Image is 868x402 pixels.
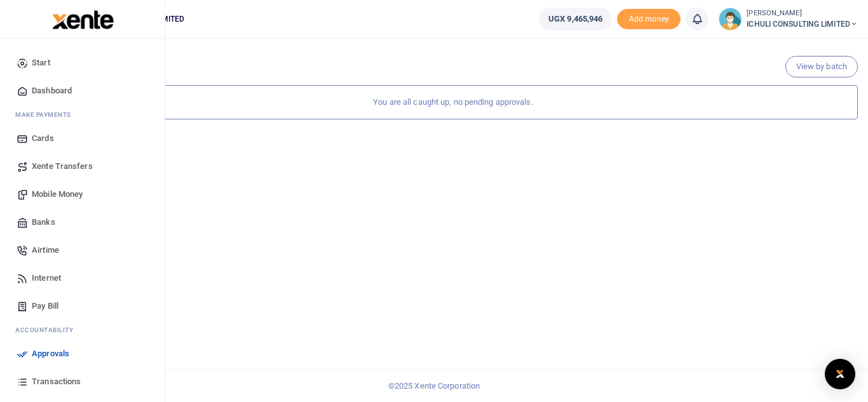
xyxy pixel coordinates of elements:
span: Cards [32,132,54,145]
span: Mobile Money [32,188,83,201]
span: Approvals [32,347,69,360]
li: Toup your wallet [617,9,681,30]
img: profile-user [719,8,742,30]
a: Internet [10,264,154,292]
a: Dashboard [10,77,154,105]
a: Airtime [10,236,154,264]
a: Add money [617,13,681,23]
li: Wallet ballance [534,8,617,30]
a: Xente Transfers [10,152,154,180]
span: UGX 9,465,946 [548,13,602,25]
span: Banks [32,216,55,229]
span: Add money [617,9,681,30]
img: logo-large [52,10,114,29]
div: You are all caught up, no pending approvals. [48,85,858,119]
a: Start [10,49,154,77]
span: ICHULI CONSULTING LIMITED [747,18,858,30]
h4: Pending your approval [48,55,858,69]
span: Pay Bill [32,300,58,312]
a: Mobile Money [10,180,154,208]
a: profile-user [PERSON_NAME] ICHULI CONSULTING LIMITED [719,8,858,30]
span: Xente Transfers [32,160,93,173]
li: Ac [10,320,154,340]
a: View by batch [785,56,858,77]
a: Banks [10,208,154,236]
span: ake Payments [22,110,71,119]
a: Cards [10,124,154,152]
a: Pay Bill [10,292,154,320]
span: countability [25,325,73,335]
div: Open Intercom Messenger [825,359,855,389]
span: Transactions [32,375,81,388]
span: Internet [32,272,61,285]
a: Approvals [10,340,154,368]
span: Start [32,57,50,69]
li: M [10,105,154,124]
span: Airtime [32,244,59,257]
span: Dashboard [32,84,72,97]
a: UGX 9,465,946 [539,8,612,30]
small: [PERSON_NAME] [747,8,858,19]
a: logo-small logo-large logo-large [51,14,114,23]
a: Transactions [10,368,154,396]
